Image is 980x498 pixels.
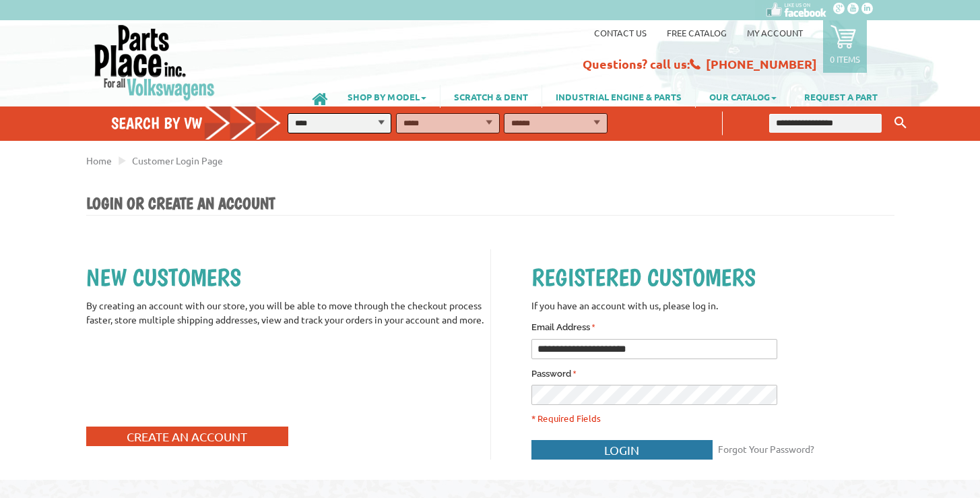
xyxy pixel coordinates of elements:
a: INDUSTRIAL ENGINE & PARTS [542,85,695,108]
a: Free Catalog [667,27,727,38]
a: SCRATCH & DENT [440,85,542,108]
p: 0 items [830,53,860,65]
p: * Required Fields [531,412,894,425]
p: By creating an account with our store, you will be able to move through the checkout process fast... [86,299,490,327]
a: SHOP BY MODEL [334,85,440,108]
h2: New Customers [86,263,490,292]
img: Parts Place Inc! [93,24,216,101]
h2: Registered Customers [531,263,894,292]
span: Login [604,443,639,457]
p: If you have an account with us, please log in. [531,299,894,313]
a: OUR CATALOG [696,85,790,108]
a: Contact us [594,27,647,38]
a: Home [86,154,112,166]
button: Keyword Search [890,112,911,134]
button: Create an Account [86,427,288,446]
label: Password [531,367,577,381]
a: REQUEST A PART [791,85,891,108]
label: Email Address [531,321,595,334]
a: 0 items [823,20,867,73]
a: My Account [747,27,803,38]
a: Forgot Your Password? [715,439,818,459]
button: Login [531,440,713,460]
a: Customer Login Page [132,154,223,166]
span: Create an Account [127,429,247,443]
h1: Login or Create an Account [86,193,894,216]
h4: Search by VW [111,113,296,133]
